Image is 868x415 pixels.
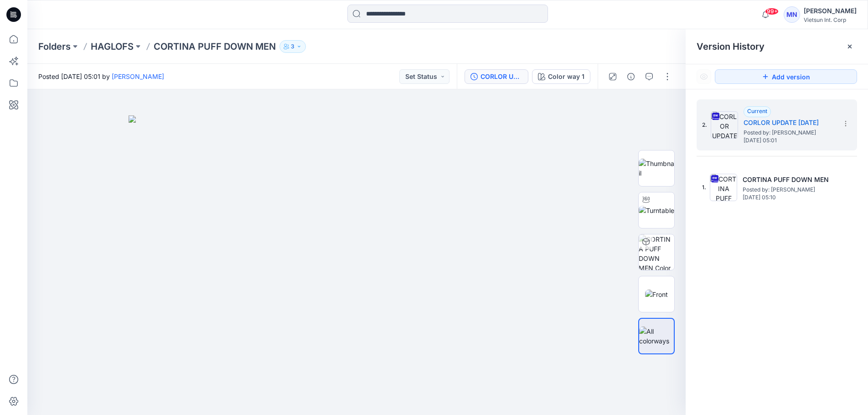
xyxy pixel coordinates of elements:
div: Vietsun Int. Corp [804,16,857,23]
button: Show Hidden Versions [697,69,711,84]
img: CORTINA PUFF DOWN MEN [710,174,737,201]
a: HAGLOFS [91,40,134,53]
span: 2. [702,121,707,129]
img: Turntable [639,206,674,215]
h5: CORLOR UPDATE 2/10/2025 [744,117,835,128]
div: Color way 1 [548,72,584,82]
img: All colorways [639,327,674,346]
p: 3 [291,41,294,52]
div: [PERSON_NAME] [804,5,857,16]
button: 3 [279,40,306,53]
img: CORLOR UPDATE 2/10/2025 [711,111,738,139]
span: Version History [697,41,765,52]
span: [DATE] 05:10 [743,194,834,201]
button: Add version [715,69,857,84]
button: CORLOR UPDATE [DATE] [465,69,528,84]
span: 99+ [765,8,779,15]
div: MN [784,6,800,23]
button: Details [624,69,638,84]
p: CORTINA PUFF DOWN MEN [154,40,276,53]
div: CORLOR UPDATE 2/10/2025 [480,72,522,82]
a: [PERSON_NAME] [112,73,164,80]
span: [DATE] 05:01 [744,137,835,144]
img: eyJhbGciOiJIUzI1NiIsImtpZCI6IjAiLCJzbHQiOiJzZXMiLCJ0eXAiOiJKV1QifQ.eyJkYXRhIjp7InR5cGUiOiJzdG9yYW... [129,115,584,415]
span: Current [747,108,767,114]
span: Posted by: Maianh Nguyen [744,128,835,137]
img: CORTINA PUFF DOWN MEN Color way 1 [639,234,674,270]
span: Posted by: Maianh Nguyen [743,185,834,194]
img: Front [645,290,668,299]
button: Color way 1 [532,69,590,84]
span: Posted [DATE] 05:01 by [38,72,164,81]
span: 1. [702,183,706,192]
button: Close [846,43,853,50]
img: Thumbnail [639,159,674,178]
h5: CORTINA PUFF DOWN MEN [743,174,834,185]
a: Folders [38,40,71,53]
